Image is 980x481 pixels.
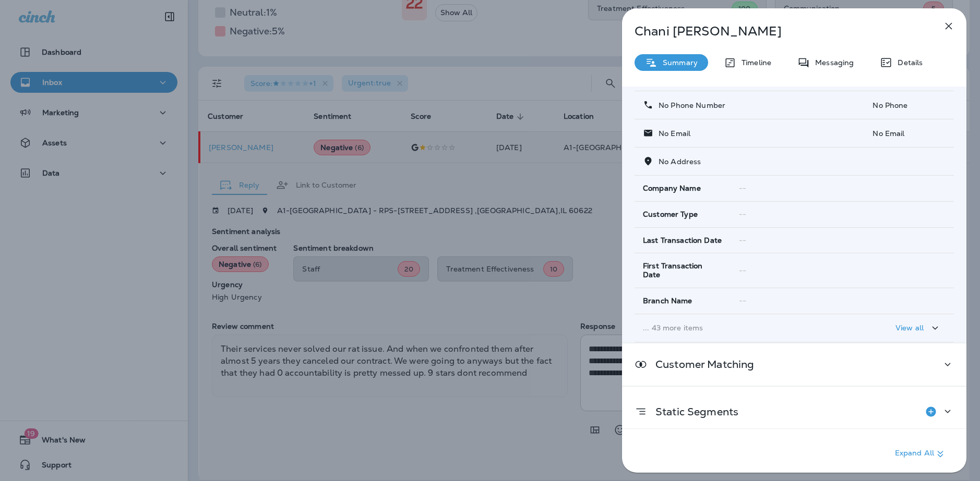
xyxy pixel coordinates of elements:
p: Expand All [895,448,947,460]
span: -- [739,236,746,245]
p: Static Segments [647,408,738,416]
p: No Phone [866,101,946,109]
p: Customer Matching [647,360,754,368]
span: -- [739,209,746,219]
span: Company Name [643,184,701,193]
span: -- [739,183,746,193]
span: First Transaction Date [643,262,722,279]
button: View all [891,318,946,338]
button: Expand All [891,445,951,463]
span: -- [739,266,746,275]
span: Last Transaction Date [643,236,722,245]
span: Customer Type [643,210,698,219]
span: -- [739,296,746,305]
p: Chani [PERSON_NAME] [635,24,919,39]
p: View all [895,324,924,332]
p: Details [892,58,923,67]
p: Summary [658,58,698,67]
p: No Email [653,129,690,138]
p: Timeline [736,58,771,67]
p: ... 43 more items [643,324,850,332]
p: No Address [653,157,701,166]
p: No Email [866,129,946,138]
p: No Phone Number [653,101,725,109]
button: Add to Static Segment [921,401,941,422]
span: Branch Name [643,297,692,305]
p: Messaging [810,58,854,67]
